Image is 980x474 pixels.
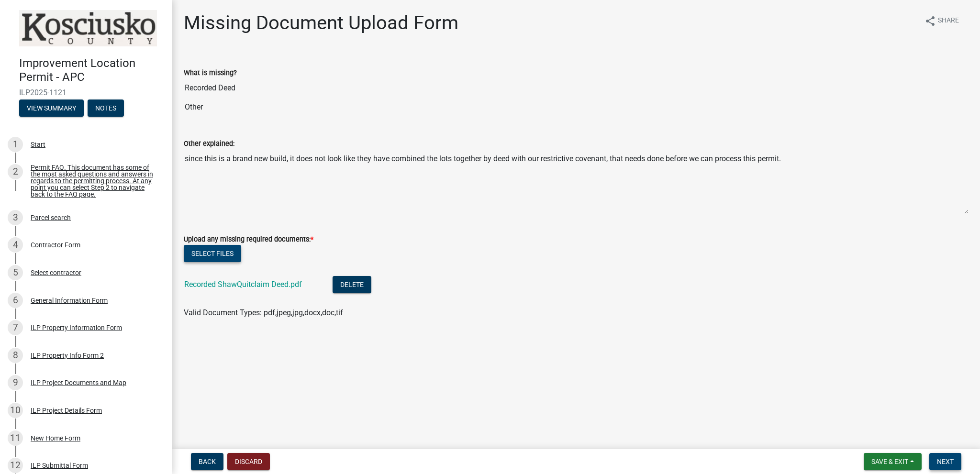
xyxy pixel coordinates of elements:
[31,242,80,248] div: Contractor Form
[333,281,371,290] wm-modal-confirm: Delete Document
[31,324,122,331] div: ILP Property Information Form
[184,236,313,243] label: Upload any missing required documents:
[8,430,23,446] div: 11
[8,137,23,152] div: 1
[31,297,108,304] div: General Information Form
[8,293,23,308] div: 6
[19,56,165,84] h4: Improvement Location Permit - APC
[88,99,124,117] button: Notes
[917,11,967,30] button: shareShare
[191,453,223,470] button: Back
[88,105,124,112] wm-modal-confirm: Notes
[333,276,371,293] button: Delete
[31,214,71,221] div: Parcel search
[31,435,80,441] div: New Home Form
[184,308,343,317] span: Valid Document Types: pdf,jpeg,jpg,docx,doc,tif
[184,11,458,34] h1: Missing Document Upload Form
[8,164,23,179] div: 2
[8,348,23,363] div: 8
[19,10,157,46] img: Kosciusko County, Indiana
[938,15,959,27] span: Share
[184,70,237,77] label: What is missing?
[31,164,157,198] div: Permit FAQ. This document has some of the most asked questions and answers in regards to the perm...
[31,407,102,414] div: ILP Project Details Form
[31,269,81,276] div: Select contractor
[8,403,23,418] div: 10
[31,141,45,148] div: Start
[8,210,23,225] div: 3
[8,458,23,473] div: 12
[184,149,969,214] textarea: since this is a brand new build, it does not look like they have combined the lots together by de...
[937,458,954,465] span: Next
[864,453,922,470] button: Save & Exit
[929,453,961,470] button: Next
[871,458,908,465] span: Save & Exit
[8,320,23,335] div: 7
[184,280,302,289] a: Recorded ShawQuitclaim Deed.pdf
[199,458,216,465] span: Back
[19,105,84,112] wm-modal-confirm: Summary
[184,245,241,262] button: Select files
[8,375,23,390] div: 9
[8,265,23,280] div: 5
[31,352,104,359] div: ILP Property Info Form 2
[924,15,936,27] i: share
[31,379,126,386] div: ILP Project Documents and Map
[8,237,23,253] div: 4
[31,462,88,469] div: ILP Submittal Form
[19,99,84,117] button: View Summary
[227,453,270,470] button: Discard
[184,141,234,147] label: Other explained:
[19,88,153,97] span: ILP2025-1121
